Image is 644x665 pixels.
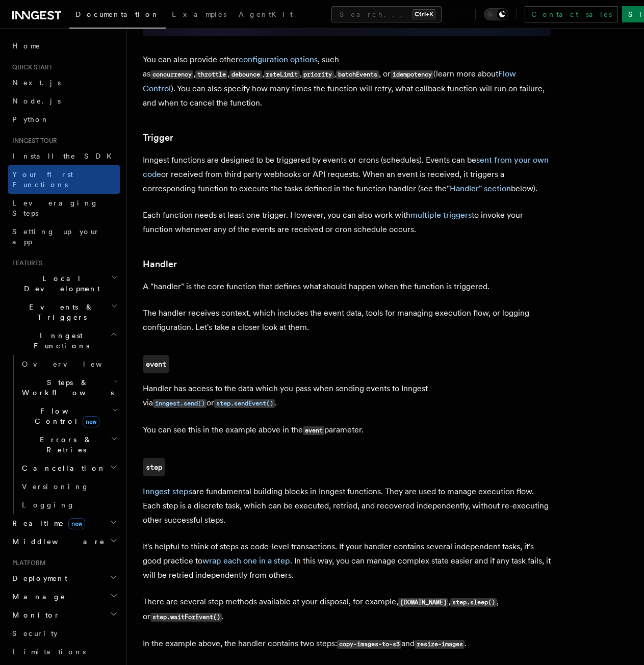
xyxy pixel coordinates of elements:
button: Middleware [8,532,120,551]
button: Search...Ctrl+K [331,6,442,22]
a: Handler [143,257,177,271]
code: concurrency [150,70,193,79]
span: Inngest Functions [8,330,110,351]
code: step.sendEvent() [214,399,275,408]
a: configuration options [239,55,318,64]
code: inngest.send() [153,399,207,408]
span: Next.js [12,79,61,87]
button: Toggle dark mode [484,8,508,20]
button: Deployment [8,569,120,587]
a: Security [8,624,120,643]
p: A "handler" is the core function that defines what should happen when the function is triggered. [143,279,551,294]
span: Platform [8,559,46,567]
code: [DOMAIN_NAME] [398,598,448,607]
a: Logging [18,496,120,514]
p: Handler has access to the data which you pass when sending events to Inngest via or . [143,381,551,411]
p: The handler receives context, which includes the event data, tools for managing execution flow, o... [143,306,551,335]
a: inngest.send() [153,398,207,407]
span: Features [8,259,42,267]
span: Middleware [8,536,105,547]
code: event [303,426,324,435]
span: Home [12,41,41,51]
span: Documentation [75,10,160,18]
span: Logging [22,501,75,509]
a: Inngest steps [143,487,192,496]
code: rateLimit [264,70,300,79]
a: Contact sales [525,6,618,22]
span: Your first Functions [12,170,73,189]
span: Versioning [22,482,89,491]
span: Local Development [8,273,111,294]
button: Errors & Retries [18,430,120,459]
span: Cancellation [18,463,106,473]
p: Each function needs at least one trigger. However, you can also work with to invoke your function... [143,208,551,237]
button: Steps & Workflows [18,373,120,402]
code: priority [302,70,334,79]
span: Limitations [12,648,86,656]
span: AgentKit [239,10,293,18]
a: Leveraging Steps [8,194,120,222]
a: Install the SDK [8,147,120,165]
a: step.sendEvent() [214,398,275,407]
p: You can see this in the example above in the parameter. [143,423,551,438]
a: Next.js [8,73,120,92]
p: You can also provide other , such as , , , , , , or (learn more about ). You can also specify how... [143,53,551,110]
span: Monitor [8,610,60,620]
a: step [143,458,165,476]
span: Node.js [12,97,61,105]
a: sent from your own code [143,155,549,179]
button: Inngest Functions [8,326,120,355]
code: step.waitForEvent() [150,613,222,622]
a: Home [8,37,120,55]
a: Versioning [18,477,120,496]
button: Realtimenew [8,514,120,532]
a: Limitations [8,643,120,661]
a: event [143,355,169,373]
div: Inngest Functions [8,355,120,514]
code: idempotency [391,70,433,79]
kbd: Ctrl+K [413,9,435,19]
p: In the example above, the handler contains two steps: and . [143,636,551,651]
p: are fundamental building blocks in Inngest functions. They are used to manage execution flow. Eac... [143,484,551,527]
a: Setting up your app [8,222,120,251]
span: Errors & Retries [18,434,111,455]
a: Trigger [143,131,173,145]
button: Monitor [8,606,120,624]
code: step.sleep() [450,598,497,607]
a: Examples [166,3,233,28]
span: Inngest tour [8,137,57,145]
button: Cancellation [18,459,120,477]
span: Events & Triggers [8,302,111,322]
span: Leveraging Steps [12,199,98,217]
a: wrap each one in a step [202,556,290,566]
code: batchEvents [336,70,379,79]
p: There are several step methods available at your disposal, for example, , , or . [143,595,551,624]
span: Flow Control [18,406,112,426]
a: Overview [18,355,120,373]
code: debounce [229,70,262,79]
p: It's helpful to think of steps as code-level transactions. If your handler contains several indep... [143,540,551,582]
code: throttle [195,70,227,79]
span: Python [12,115,49,123]
a: AgentKit [233,3,299,28]
span: Overview [22,360,127,368]
button: Local Development [8,269,120,298]
span: Examples [172,10,226,18]
span: Steps & Workflows [18,377,114,398]
a: Flow Control [143,69,516,93]
a: multiple triggers [410,210,472,220]
button: Manage [8,587,120,606]
code: copy-images-to-s3 [337,640,401,649]
a: Python [8,110,120,129]
a: Node.js [8,92,120,110]
span: Security [12,629,58,637]
span: new [83,416,99,427]
span: new [68,518,85,529]
span: Realtime [8,518,85,528]
code: resize-images [415,640,465,649]
button: Flow Controlnew [18,402,120,430]
a: Documentation [69,3,166,29]
p: Inngest functions are designed to be triggered by events or crons (schedules). Events can be or r... [143,153,551,196]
